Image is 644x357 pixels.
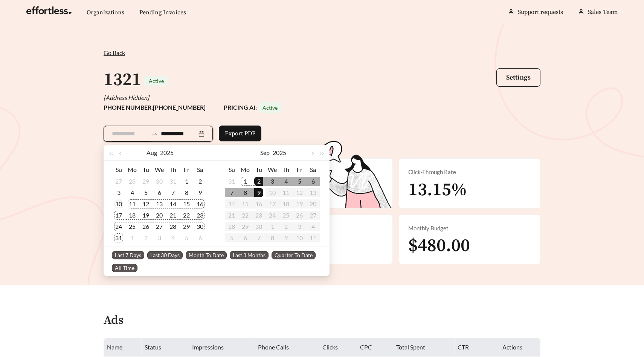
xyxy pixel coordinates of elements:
h4: Ads [104,314,124,327]
td: 2025-07-31 [166,176,180,187]
span: Last 7 Days [112,251,144,259]
td: 2025-09-07 [225,187,238,198]
div: 5 [141,188,150,197]
td: 2025-08-15 [180,198,193,210]
h1: 1321 [104,69,141,91]
span: Month To Date [186,251,227,259]
span: Last 30 Days [147,251,183,259]
div: 25 [128,222,137,231]
div: 9 [254,188,263,197]
td: 2025-08-14 [166,198,180,210]
th: Su [112,164,125,176]
td: 2025-08-20 [153,210,166,221]
div: 28 [128,177,137,186]
div: 18 [128,211,137,220]
a: Organizations [87,9,124,16]
td: 2025-08-31 [112,232,125,244]
td: 2025-08-02 [193,176,207,187]
div: 29 [182,222,191,231]
th: Fr [180,164,193,176]
th: Su [225,164,238,176]
span: Sales Team [588,8,618,16]
th: We [266,164,279,176]
th: We [153,164,166,176]
a: Support requests [518,8,563,16]
span: Go Back [104,49,125,56]
div: 23 [195,211,204,220]
div: 30 [195,222,204,231]
th: Sa [306,164,320,176]
div: 13 [155,199,164,208]
div: 10 [114,199,123,208]
td: 2025-09-01 [238,176,252,187]
th: Clicks [319,338,357,357]
div: 14 [168,199,177,208]
div: 27 [114,177,123,186]
td: 2025-08-21 [166,210,180,221]
div: 20 [155,211,164,220]
th: Total Spent [393,338,454,357]
strong: PHONE NUMBER: [PHONE_NUMBER] [104,104,206,111]
div: 4 [281,177,290,186]
div: 6 [308,177,317,186]
a: Pending Invoices [139,9,186,16]
div: 12 [141,199,150,208]
span: swap-right [151,131,158,138]
div: 8 [241,188,250,197]
div: 5 [182,233,191,242]
td: 2025-09-02 [252,176,266,187]
div: 26 [141,222,150,231]
button: 2025 [273,145,286,160]
div: 6 [155,188,164,197]
td: 2025-09-03 [266,176,279,187]
div: 2 [254,177,263,186]
div: 8 [182,188,191,197]
th: Sa [193,164,207,176]
button: 2025 [160,145,174,160]
button: Settings [496,68,540,87]
td: 2025-08-01 [180,176,193,187]
th: Mo [125,164,139,176]
div: 22 [182,211,191,220]
td: 2025-07-27 [112,176,125,187]
td: 2025-08-28 [166,221,180,232]
div: Monthly Budget [408,224,531,233]
span: Last 3 Months [230,251,269,259]
div: 19 [141,211,150,220]
th: Name [104,338,142,357]
span: 13.15% [408,179,467,201]
td: 2025-08-17 [112,210,125,221]
td: 2025-09-05 [180,232,193,244]
td: 2025-08-09 [193,187,207,198]
td: 2025-09-06 [193,232,207,244]
td: 2025-08-25 [125,221,139,232]
th: Impressions [189,338,255,357]
span: Active [262,104,278,111]
div: 27 [155,222,164,231]
th: Status [142,338,189,357]
td: 2025-08-04 [125,187,139,198]
div: 29 [141,177,150,186]
div: 3 [155,233,164,242]
div: 2 [141,233,150,242]
td: 2025-07-29 [139,176,153,187]
th: Actions [499,338,540,357]
div: 9 [195,188,204,197]
span: to [151,130,158,137]
div: 3 [268,177,277,186]
td: 2025-09-08 [238,187,252,198]
td: 2025-08-18 [125,210,139,221]
span: Settings [506,73,531,82]
div: 17 [114,211,123,220]
div: 31 [114,233,123,242]
div: 5 [295,177,304,186]
th: Tu [139,164,153,176]
div: 6 [195,233,204,242]
td: 2025-09-04 [166,232,180,244]
td: 2025-08-27 [153,221,166,232]
div: 1 [241,177,250,186]
td: 2025-08-22 [180,210,193,221]
span: $480.00 [408,234,470,257]
span: CPC [360,343,372,351]
span: Export PDF [225,129,255,138]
